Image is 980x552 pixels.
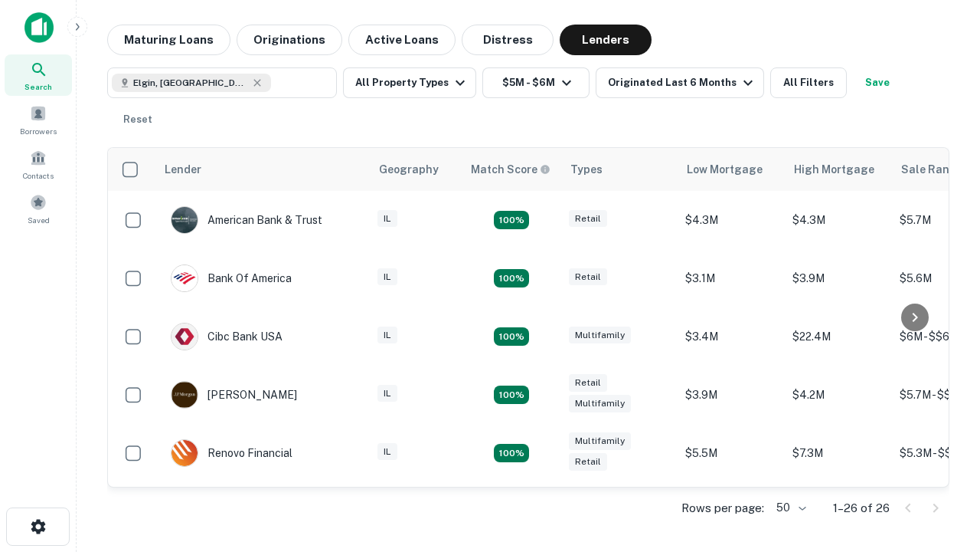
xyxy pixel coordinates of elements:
[171,206,322,234] div: American Bank & Trust
[171,323,283,350] div: Cibc Bank USA
[171,264,292,292] div: Bank Of America
[770,497,808,519] div: 50
[569,268,607,286] div: Retail
[678,249,785,307] td: $3.1M
[569,432,631,450] div: Multifamily
[171,324,198,350] img: picture
[794,160,874,179] div: High Mortgage
[678,148,785,191] th: Low Mortgage
[608,74,757,92] div: Originated Last 6 Months
[770,67,847,98] button: All Filters
[23,169,54,182] span: Contacts
[24,80,52,93] span: Search
[471,161,550,178] div: Capitalize uses an advanced AI algorithm to match your search with the best lender. The match sco...
[596,67,764,98] button: Originated Last 6 Months
[853,67,902,98] button: Save your search to get updates of matches that match your search criteria.
[494,211,529,229] div: Matching Properties: 7, hasApolloMatch: undefined
[348,25,456,55] button: Active Loans
[785,366,892,424] td: $4.2M
[678,366,785,424] td: $3.9M
[678,307,785,366] td: $3.4M
[107,25,230,55] button: Maturing Loans
[903,380,980,454] iframe: Chat Widget
[678,424,785,482] td: $5.5M
[237,25,342,55] button: Originations
[171,440,198,466] img: picture
[377,385,397,402] div: IL
[133,76,248,90] span: Elgin, [GEOGRAPHIC_DATA], [GEOGRAPHIC_DATA]
[785,191,892,249] td: $4.3M
[678,191,785,249] td: $4.3M
[494,327,529,346] div: Matching Properties: 4, hasApolloMatch: undefined
[785,482,892,540] td: $3.1M
[377,327,397,344] div: IL
[113,104,162,135] button: Reset
[560,25,652,55] button: Lenders
[471,161,547,178] h6: Match Score
[561,148,678,191] th: Types
[377,210,397,228] div: IL
[494,269,529,287] div: Matching Properties: 4, hasApolloMatch: undefined
[28,214,50,226] span: Saved
[171,382,198,408] img: picture
[20,125,57,137] span: Borrowers
[569,327,631,344] div: Multifamily
[833,499,890,517] p: 1–26 of 26
[494,386,529,404] div: Matching Properties: 4, hasApolloMatch: undefined
[171,265,198,291] img: picture
[681,499,764,517] p: Rows per page:
[785,148,892,191] th: High Mortgage
[377,443,397,461] div: IL
[5,143,72,185] a: Contacts
[569,374,607,392] div: Retail
[785,307,892,366] td: $22.4M
[494,444,529,462] div: Matching Properties: 4, hasApolloMatch: undefined
[785,249,892,307] td: $3.9M
[785,424,892,482] td: $7.3M
[482,67,590,98] button: $5M - $6M
[171,381,297,409] div: [PERSON_NAME]
[5,54,72,96] a: Search
[370,148,462,191] th: Geography
[343,67,476,98] button: All Property Types
[462,148,561,191] th: Capitalize uses an advanced AI algorithm to match your search with the best lender. The match sco...
[377,268,397,286] div: IL
[165,160,201,179] div: Lender
[462,25,554,55] button: Distress
[569,453,607,471] div: Retail
[155,148,370,191] th: Lender
[5,99,72,140] a: Borrowers
[379,160,439,179] div: Geography
[5,188,72,229] a: Saved
[687,160,763,179] div: Low Mortgage
[570,160,603,179] div: Types
[24,12,54,43] img: capitalize-icon.png
[569,395,631,412] div: Multifamily
[678,482,785,540] td: $2.2M
[171,207,198,233] img: picture
[569,210,607,228] div: Retail
[171,439,292,467] div: Renovo Financial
